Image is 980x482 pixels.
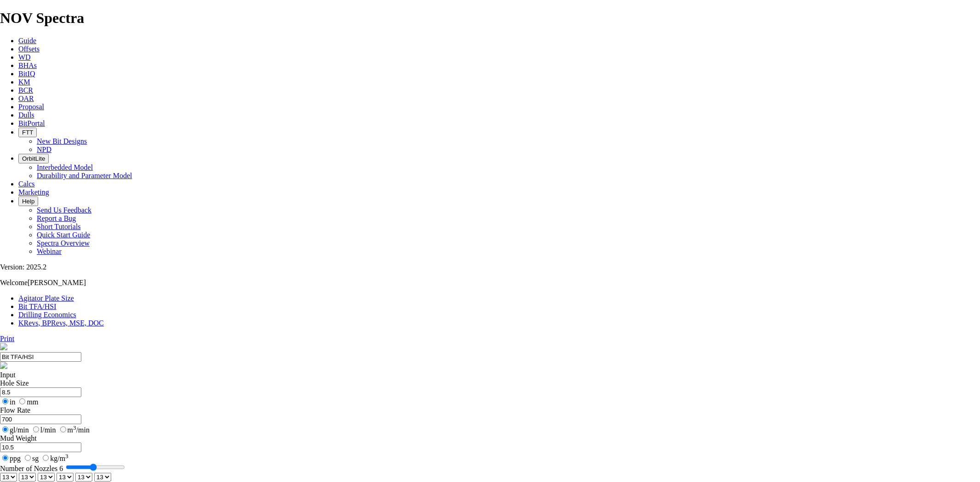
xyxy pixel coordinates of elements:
a: Guide [18,37,36,45]
a: NPD [37,146,51,153]
a: BitIQ [18,70,35,78]
a: Webinar [37,247,62,255]
input: ppg [2,455,8,461]
button: OrbitLite [18,154,49,163]
a: BitPortal [18,119,45,127]
sup: 3 [65,452,68,459]
a: KM [18,78,30,86]
a: BHAs [18,62,37,69]
span: OrbitLite [22,155,45,162]
input: m3/min [60,426,66,432]
input: mm [19,398,25,404]
a: Durability and Parameter Model [37,172,132,179]
input: l/min [33,426,39,432]
button: Help [18,196,38,206]
label: m /min [58,426,90,434]
a: Drilling Economics [18,311,76,319]
label: l/min [31,426,56,434]
a: Marketing [18,188,49,196]
label: sg [23,454,39,462]
input: kg/m3 [43,455,49,461]
a: Calcs [18,180,35,188]
a: WD [18,53,31,61]
a: BCR [18,86,33,94]
a: Agitator Plate Size [18,294,74,302]
span: [PERSON_NAME] [28,279,86,286]
a: Offsets [18,45,40,53]
a: Bit TFA/HSI [18,303,57,310]
span: FTT [22,129,33,136]
a: Dulls [18,111,34,119]
button: FTT [18,128,37,137]
a: Interbedded Model [37,163,93,171]
a: Short Tutorials [37,223,81,230]
a: Send Us Feedback [37,206,91,214]
a: KRevs, BPRevs, MSE, DOC [18,319,104,327]
label: mm [17,398,38,406]
a: OAR [18,95,34,102]
input: in [2,398,8,404]
input: gl/min [2,426,8,432]
span: Help [22,198,34,205]
a: Quick Start Guide [37,231,90,239]
sup: 3 [73,424,76,431]
a: Proposal [18,103,44,111]
a: Spectra Overview [37,239,90,247]
a: New Bit Designs [37,137,87,145]
input: sg [25,455,31,461]
a: Report a Bug [37,214,76,222]
label: kg/m [40,454,68,462]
